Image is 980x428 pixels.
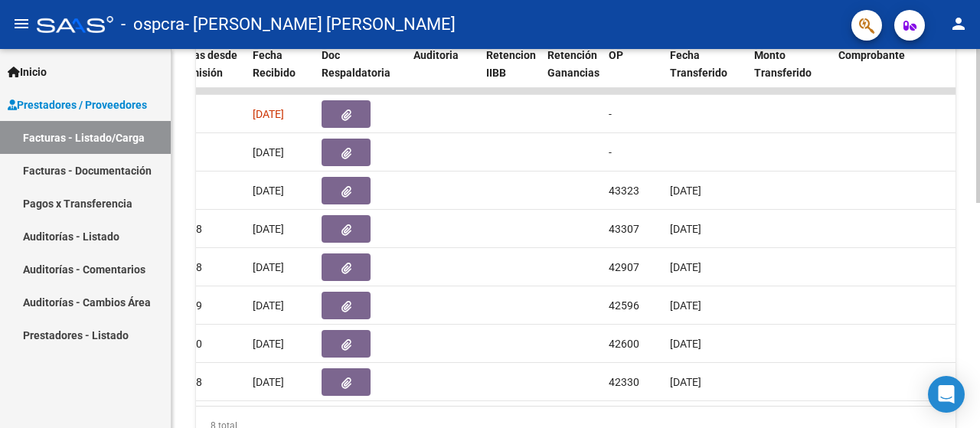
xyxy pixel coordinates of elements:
span: 42330 [609,376,639,388]
span: 43323 [609,185,639,197]
span: Doc Respaldatoria [322,49,390,79]
span: [DATE] [253,108,284,120]
span: Inicio [8,64,47,80]
datatable-header-cell: Fecha Recibido [247,39,315,106]
span: [DATE] [670,338,701,350]
span: [DATE] [253,185,284,197]
datatable-header-cell: Retención Ganancias [541,39,603,106]
mat-icon: menu [12,15,31,33]
span: [DATE] [253,338,284,350]
span: Fecha Recibido [253,49,296,79]
span: - [609,108,612,120]
datatable-header-cell: Auditoria [407,39,480,106]
span: Fecha Transferido [670,49,727,79]
span: - [PERSON_NAME] [PERSON_NAME] [185,8,456,41]
span: [DATE] [253,261,284,273]
datatable-header-cell: OP [603,39,664,106]
span: [DATE] [670,185,701,197]
span: [DATE] [670,299,701,312]
span: Días desde Emisión [184,49,237,79]
datatable-header-cell: Retencion IIBB [480,39,541,106]
datatable-header-cell: Días desde Emisión [178,39,247,106]
datatable-header-cell: Fecha Transferido [664,39,748,106]
span: Retencion IIBB [486,49,536,79]
span: [DATE] [253,223,284,235]
span: - [609,146,612,158]
span: [DATE] [670,376,701,388]
span: Retención Ganancias [547,49,599,79]
span: Auditoria [413,49,459,61]
div: Open Intercom Messenger [928,376,965,413]
span: 42600 [609,338,639,350]
span: [DATE] [253,376,284,388]
datatable-header-cell: Comprobante [832,39,970,106]
mat-icon: person [949,15,968,33]
span: - ospcra [121,8,185,41]
span: Prestadores / Proveedores [8,96,147,113]
span: [DATE] [253,146,284,158]
span: [DATE] [670,223,701,235]
span: Comprobante [838,49,905,61]
datatable-header-cell: Doc Respaldatoria [315,39,407,106]
span: Monto Transferido [754,49,812,79]
datatable-header-cell: Monto Transferido [748,39,832,106]
span: OP [609,49,623,61]
span: [DATE] [670,261,701,273]
span: 43307 [609,223,639,235]
span: 42907 [609,261,639,273]
span: [DATE] [253,299,284,312]
span: 42596 [609,299,639,312]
